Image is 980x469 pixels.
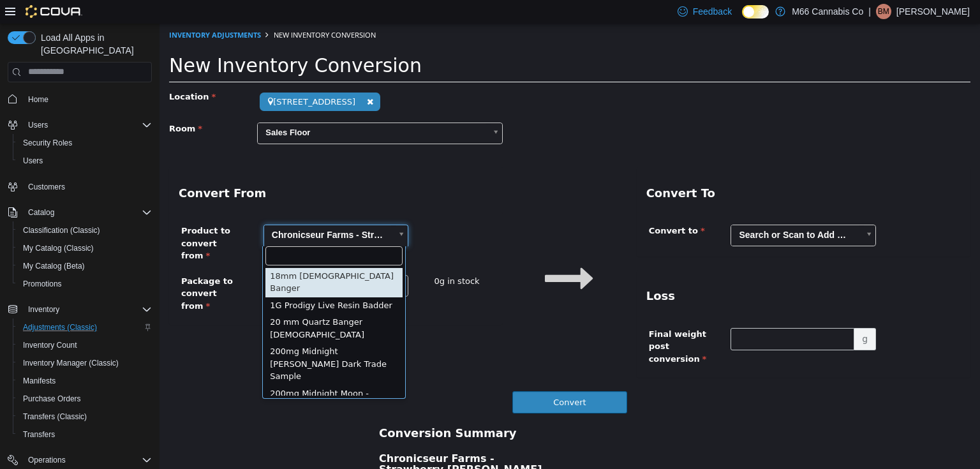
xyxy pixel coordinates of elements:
[23,358,119,368] span: Inventory Manager (Classic)
[28,207,54,218] span: Catalog
[23,452,152,468] span: Operations
[18,427,152,442] span: Transfers
[23,117,152,133] span: Users
[23,302,152,317] span: Inventory
[23,322,97,332] span: Adjustments (Classic)
[18,373,152,389] span: Manifests
[23,376,56,386] span: Manifests
[3,204,157,221] button: Catalog
[13,152,157,170] button: Users
[23,117,53,133] button: Users
[18,135,77,151] a: Security Roles
[18,427,60,442] a: Transfers
[792,4,863,19] p: M66 Cannabis Co
[18,391,152,406] span: Purchase Orders
[13,239,157,257] button: My Catalog (Classic)
[868,4,871,19] p: |
[876,4,891,19] div: Brandon Maulbetsch
[106,244,243,274] div: 18mm [DEMOGRAPHIC_DATA] Banger
[693,5,732,18] span: Feedback
[18,223,105,238] a: Classification (Classic)
[36,31,152,57] span: Load All Apps in [GEOGRAPHIC_DATA]
[18,338,82,353] a: Inventory Count
[18,241,152,256] span: My Catalog (Classic)
[18,276,67,292] a: Promotions
[23,452,71,468] button: Operations
[18,241,99,256] a: My Catalog (Classic)
[3,116,157,134] button: Users
[13,390,157,408] button: Purchase Orders
[18,276,152,292] span: Promotions
[23,92,54,107] a: Home
[3,301,157,318] button: Inventory
[23,340,77,350] span: Inventory Count
[28,120,48,130] span: Users
[13,318,157,336] button: Adjustments (Classic)
[18,258,90,274] a: My Catalog (Beta)
[23,179,152,195] span: Customers
[878,4,889,19] span: BM
[13,372,157,390] button: Manifests
[23,179,70,195] a: Customers
[23,205,152,220] span: Catalog
[28,182,65,192] span: Customers
[13,221,157,239] button: Classification (Classic)
[18,153,48,168] a: Users
[23,138,72,148] span: Security Roles
[13,134,157,152] button: Security Roles
[13,408,157,426] button: Transfers (Classic)
[896,4,970,19] p: [PERSON_NAME]
[23,91,152,107] span: Home
[18,355,124,371] a: Inventory Manager (Classic)
[18,320,152,335] span: Adjustments (Classic)
[23,225,100,235] span: Classification (Classic)
[18,320,102,335] a: Adjustments (Classic)
[28,455,66,465] span: Operations
[106,320,243,362] div: 200mg Midnight [PERSON_NAME] Dark Trade Sample
[3,177,157,196] button: Customers
[18,391,86,406] a: Purchase Orders
[28,304,59,315] span: Inventory
[13,336,157,354] button: Inventory Count
[106,274,243,291] div: 1G Prodigy Live Resin Badder
[3,451,157,469] button: Operations
[26,5,82,18] img: Cova
[13,275,157,293] button: Promotions
[18,409,152,424] span: Transfers (Classic)
[23,429,55,440] span: Transfers
[18,135,152,151] span: Security Roles
[13,354,157,372] button: Inventory Manager (Classic)
[18,355,152,371] span: Inventory Manager (Classic)
[18,373,61,389] a: Manifests
[18,409,92,424] a: Transfers (Classic)
[23,412,87,422] span: Transfers (Classic)
[18,153,152,168] span: Users
[106,362,243,404] div: 200mg Midnight Moon - Strawberry Milkshake - Trade Sample
[13,426,157,443] button: Transfers
[28,94,48,105] span: Home
[23,261,85,271] span: My Catalog (Beta)
[23,243,94,253] span: My Catalog (Classic)
[23,302,64,317] button: Inventory
[13,257,157,275] button: My Catalog (Beta)
[23,156,43,166] span: Users
[23,279,62,289] span: Promotions
[18,223,152,238] span: Classification (Classic)
[18,258,152,274] span: My Catalog (Beta)
[18,338,152,353] span: Inventory Count
[106,290,243,320] div: 20 mm Quartz Banger [DEMOGRAPHIC_DATA]
[3,90,157,108] button: Home
[23,205,59,220] button: Catalog
[23,394,81,404] span: Purchase Orders
[742,5,769,19] input: Dark Mode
